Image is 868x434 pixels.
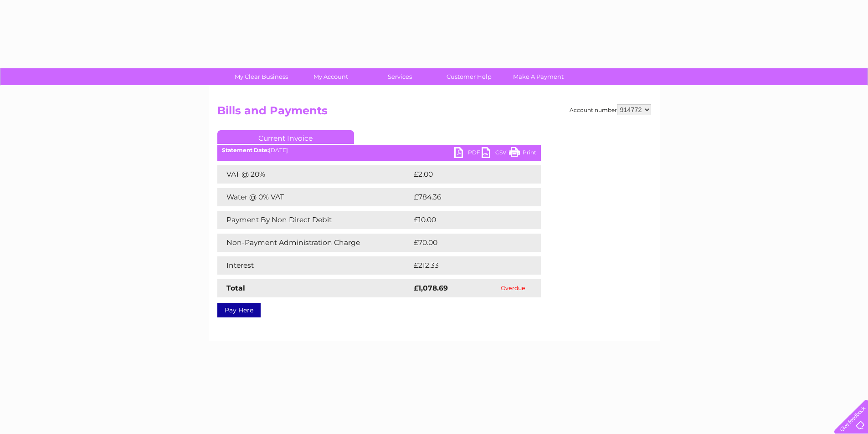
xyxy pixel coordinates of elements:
a: Services [362,68,437,85]
td: Interest [217,256,411,275]
a: Customer Help [431,68,507,85]
strong: £1,078.69 [414,284,448,292]
a: My Account [293,68,368,85]
td: £10.00 [411,211,522,229]
div: [DATE] [217,147,541,153]
td: Overdue [485,279,541,297]
td: £2.00 [411,165,520,184]
div: Account number [570,104,651,115]
a: Make A Payment [501,68,576,85]
b: Statement Date: [222,147,269,153]
td: £70.00 [411,234,523,252]
a: PDF [454,147,482,160]
td: Water @ 0% VAT [217,188,411,206]
a: Pay Here [217,303,261,317]
a: My Clear Business [224,68,299,85]
strong: Total [226,284,245,292]
h2: Bills and Payments [217,104,651,122]
td: £212.33 [411,256,524,275]
a: Current Invoice [217,130,354,144]
a: CSV [482,147,509,160]
td: £784.36 [411,188,525,206]
td: VAT @ 20% [217,165,411,184]
td: Payment By Non Direct Debit [217,211,411,229]
a: Print [509,147,536,160]
td: Non-Payment Administration Charge [217,234,411,252]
